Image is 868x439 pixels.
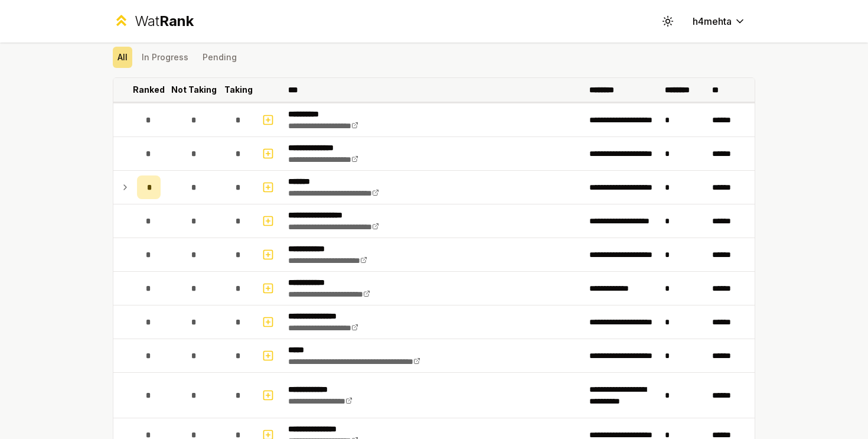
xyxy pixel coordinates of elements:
[137,47,193,68] button: In Progress
[113,47,132,68] button: All
[133,84,165,96] p: Ranked
[159,12,194,30] span: Rank
[683,11,755,32] button: h4mehta
[135,12,194,31] div: Wat
[113,12,194,31] a: WatRank
[693,14,732,28] span: h4mehta
[198,47,242,68] button: Pending
[171,84,217,96] p: Not Taking
[224,84,253,96] p: Taking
